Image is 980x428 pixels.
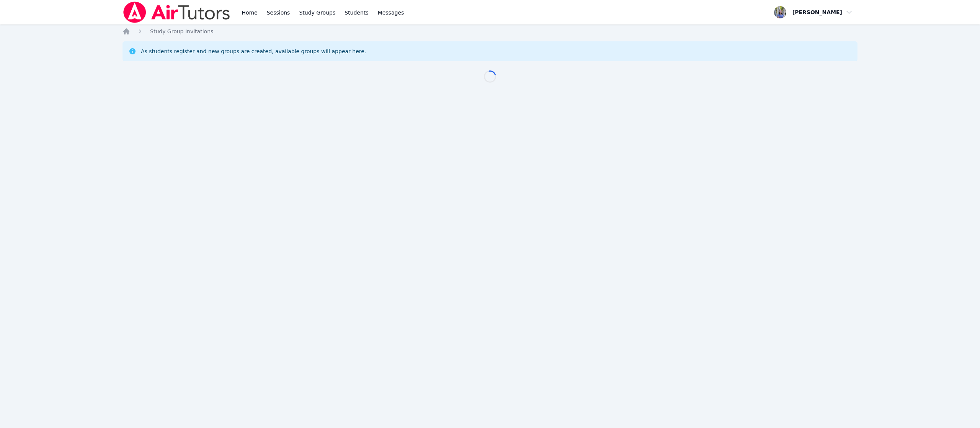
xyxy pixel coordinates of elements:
[150,28,213,35] a: Study Group Invitations
[122,2,231,23] img: Air Tutors
[122,28,857,35] nav: Breadcrumb
[378,9,404,16] span: Messages
[150,28,213,34] span: Study Group Invitations
[141,47,366,55] div: As students register and new groups are created, available groups will appear here.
